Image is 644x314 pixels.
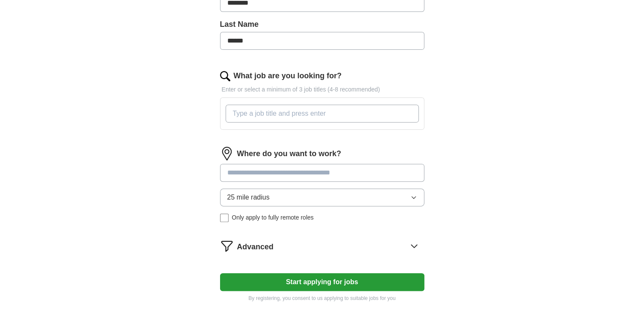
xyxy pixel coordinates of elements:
label: Where do you want to work? [237,148,341,160]
img: location.png [220,147,234,160]
button: 25 mile radius [220,188,424,206]
img: filter [220,239,234,253]
span: Only apply to fully remote roles [232,213,314,222]
span: Advanced [237,241,274,253]
img: search.png [220,71,230,81]
p: Enter or select a minimum of 3 job titles (4-8 recommended) [220,85,424,94]
label: What job are you looking for? [234,70,342,82]
span: 25 mile radius [227,192,270,203]
p: By registering, you consent to us applying to suitable jobs for you [220,294,424,302]
input: Only apply to fully remote roles [220,214,229,222]
input: Type a job title and press enter [226,105,419,123]
label: Last Name [220,19,424,30]
button: Start applying for jobs [220,273,424,291]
